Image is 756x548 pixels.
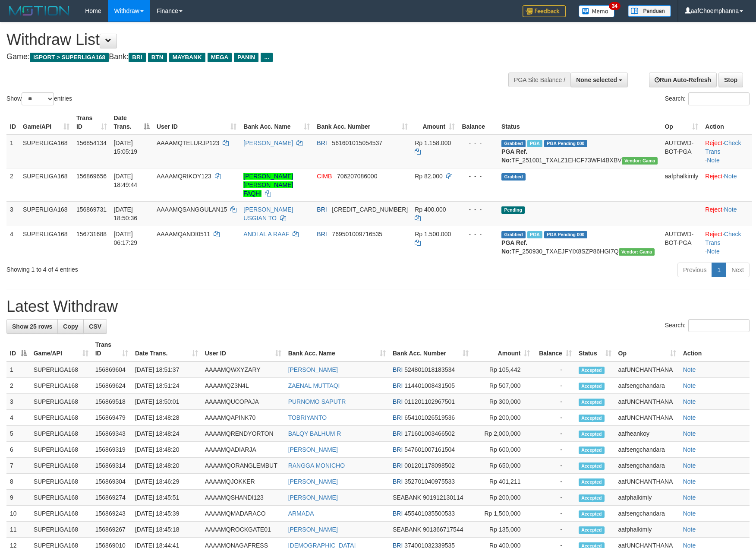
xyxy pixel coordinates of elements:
[579,526,605,534] span: Accepted
[332,206,408,213] span: Copy 568401030185536 to clipboard
[393,430,403,437] span: BRI
[615,394,680,410] td: aafUNCHANTHANA
[19,201,73,226] td: SUPERLIGA168
[702,135,752,168] td: · ·
[415,139,451,146] span: Rp 1.158.000
[705,173,722,180] a: Reject
[498,226,661,259] td: TF_250930_TXAEJFYIX8SZP86HGI7Q
[6,506,30,522] td: 10
[472,506,534,522] td: Rp 1,500,000
[157,173,211,180] span: AAAAMQRIKOY123
[527,140,542,147] span: Marked by aafsengchandara
[570,73,628,87] button: None selected
[393,510,403,517] span: BRI
[533,506,575,522] td: -
[661,226,702,259] td: AUTOWD-BOT-PGA
[707,248,720,255] a: Note
[501,140,526,147] span: Grabbed
[332,139,382,146] span: Copy 561601015054537 to clipboard
[404,414,455,421] span: Copy 654101026519536 to clipboard
[615,442,680,458] td: aafsengchandara
[683,430,696,437] a: Note
[288,366,338,373] a: [PERSON_NAME]
[501,239,527,255] b: PGA Ref. No:
[393,446,403,453] span: BRI
[705,231,722,238] a: Reject
[702,201,752,226] td: ·
[576,76,617,83] span: None selected
[240,110,313,135] th: Bank Acc. Name: activate to sort column ascending
[6,458,30,474] td: 7
[317,139,327,146] span: BRI
[157,139,220,146] span: AAAAMQTELURJP123
[76,206,107,213] span: 156869731
[288,446,338,453] a: [PERSON_NAME]
[208,53,232,62] span: MEGA
[288,430,341,437] a: BALQY BALHUM R
[726,263,750,277] a: Next
[661,110,702,135] th: Op: activate to sort column ascending
[202,458,285,474] td: AAAAMQORANGLEMBUT
[30,426,92,442] td: SUPERLIGA168
[132,337,202,361] th: Date Trans.: activate to sort column ascending
[6,474,30,490] td: 8
[702,168,752,201] td: ·
[472,522,534,538] td: Rp 135,000
[30,490,92,506] td: SUPERLIGA168
[92,378,132,394] td: 156869624
[202,426,285,442] td: AAAAMQRENDYORTON
[533,426,575,442] td: -
[92,506,132,522] td: 156869243
[288,382,340,389] a: ZAENAL MUTTAQI
[579,383,605,390] span: Accepted
[615,361,680,378] td: aafUNCHANTHANA
[579,5,615,17] img: Button%20Memo.svg
[533,394,575,410] td: -
[30,378,92,394] td: SUPERLIGA168
[132,522,202,538] td: [DATE] 18:45:18
[6,201,19,226] td: 3
[622,157,658,165] span: Vendor URL: https://trx31.1velocity.biz
[533,361,575,378] td: -
[30,522,92,538] td: SUPERLIGA168
[683,446,696,453] a: Note
[472,378,534,394] td: Rp 507,000
[6,110,19,135] th: ID
[57,319,84,334] a: Copy
[114,231,138,246] span: [DATE] 06:17:29
[705,206,722,213] a: Reject
[579,431,605,438] span: Accepted
[683,366,696,373] a: Note
[718,73,743,87] a: Stop
[579,447,605,454] span: Accepted
[30,53,109,62] span: ISPORT > SUPERLIGA168
[705,139,741,155] a: Check Trans
[132,426,202,442] td: [DATE] 18:48:24
[285,337,389,361] th: Bank Acc. Name: activate to sort column ascending
[680,337,750,361] th: Action
[404,478,455,485] span: Copy 352701040975533 to clipboard
[202,474,285,490] td: AAAAMQJOKKER
[579,399,605,406] span: Accepted
[92,337,132,361] th: Trans ID: activate to sort column ascending
[579,494,605,502] span: Accepted
[683,414,696,421] a: Note
[533,490,575,506] td: -
[114,206,138,222] span: [DATE] 18:50:36
[202,490,285,506] td: AAAAMQSHANDI123
[472,458,534,474] td: Rp 650,000
[393,382,403,389] span: BRI
[132,394,202,410] td: [DATE] 18:50:01
[92,426,132,442] td: 156869343
[6,378,30,394] td: 2
[288,494,338,501] a: [PERSON_NAME]
[707,157,720,164] a: Note
[148,53,167,62] span: BTN
[6,168,19,201] td: 2
[423,494,463,501] span: Copy 901912130114 to clipboard
[544,140,587,147] span: PGA Pending
[132,410,202,426] td: [DATE] 18:48:28
[19,110,73,135] th: Game/API: activate to sort column ascending
[501,206,525,214] span: Pending
[132,361,202,378] td: [DATE] 18:51:37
